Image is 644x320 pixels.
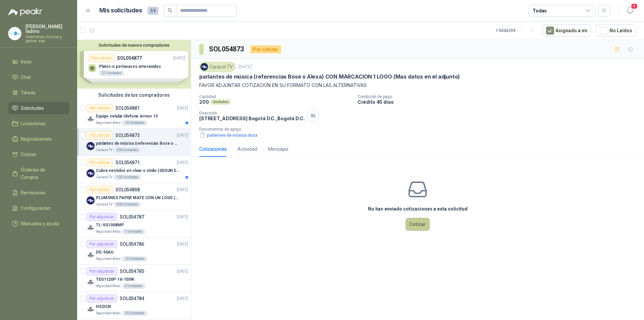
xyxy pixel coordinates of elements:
[120,242,144,246] p: SOL054786
[122,283,145,289] div: 2 Unidades
[115,106,140,110] p: SOL054881
[199,132,258,139] button: parlantes de música.docx
[87,158,113,167] div: Por cotizar
[87,104,113,112] div: Por cotizar
[8,148,69,161] a: Cotizar
[77,237,191,265] a: Por adjudicarSOL054786[DATE] Company LogoDG-50AUSeguridad Atlas10 Unidades
[87,294,117,303] div: Por adjudicar
[168,8,172,13] span: search
[238,64,252,70] p: [DATE]
[8,164,69,184] a: Órdenes de Compra
[250,45,281,53] div: Por cotizar
[122,311,147,316] div: 20 Unidades
[87,142,95,150] img: Company Logo
[8,27,21,40] img: Company Logo
[99,6,142,15] h1: Mis solicitudes
[87,305,95,313] img: Company Logo
[96,222,124,228] p: TL-SG1008MP
[624,5,636,17] button: 4
[77,129,191,156] a: Por cotizarSOL054873[DATE] Company Logoparlantes de música (referencias Bose o Alexa) CON MARCACI...
[21,166,63,181] span: Órdenes de Compra
[96,276,134,283] p: TEG1120P-16-150W
[8,202,69,215] a: Configuración
[96,140,179,147] p: parlantes de música (referencias Bose o Alexa) CON MARCACION 1 LOGO (Mas datos en el adjunto)
[631,3,638,9] span: 4
[77,156,191,183] a: Por cotizarSOL054871[DATE] Company LogoCubre vestidos en clear o vinilo (SEGUN ESPECIFICACIONES D...
[201,63,208,71] img: Company Logo
[21,104,44,112] span: Solicitudes
[87,186,113,194] div: Por cotizar
[122,120,147,126] div: 10 Unidades
[199,73,460,80] p: parlantes de música (referencias Bose o Alexa) CON MARCACION 1 LOGO (Mas datos en el adjunto)
[77,292,191,319] a: Por adjudicarSOL054784[DATE] Company LogoHS2ICNSeguridad Atlas20 Unidades
[210,99,231,105] div: Unidades
[542,24,591,37] button: Asignado a mi
[8,117,69,130] a: Licitaciones
[177,105,188,111] p: [DATE]
[122,229,145,234] div: 1 Unidades
[21,220,59,227] span: Manuales y ayuda
[96,175,112,180] p: Caracol TV
[8,186,69,199] a: Remisiones
[115,133,140,138] p: SOL054873
[25,24,69,34] p: [PERSON_NAME] ladino
[199,111,305,116] p: Dirección
[96,304,111,310] p: HS2ICN
[199,82,636,89] p: FAVOR ADJUNTAR COTIZACION EN SU FORMATO CON LAS ALTERNATIVAS
[77,89,191,101] div: Solicitudes de tus compradores
[148,7,158,15] span: 59
[533,7,547,14] div: Todas
[114,147,141,153] div: 200 Unidades
[96,195,179,201] p: PLUMONES PAPER MATE CON UN LOGO (SEGUN REF.ADJUNTA)
[199,116,305,121] p: [STREET_ADDRESS] Bogotá D.C. , Bogotá D.C.
[96,311,121,316] p: Seguridad Atlas
[199,145,227,153] div: Cotizaciones
[96,168,179,174] p: Cubre vestidos en clear o vinilo (SEGUN ESPECIFICACIONES DEL ADJUNTO)
[8,71,69,84] a: Chat
[199,62,236,72] div: Caracol TV
[199,127,641,132] p: Documentos de apoyo
[8,217,69,230] a: Manuales y ayuda
[96,229,121,234] p: Seguridad Atlas
[177,132,188,139] p: [DATE]
[87,224,95,232] img: Company Logo
[77,183,191,210] a: Por cotizarSOL054808[DATE] Company LogoPLUMONES PAPER MATE CON UN LOGO (SEGUN REF.ADJUNTA)Caracol...
[87,213,117,221] div: Por adjudicar
[8,102,69,115] a: Solicitudes
[87,115,95,123] img: Company Logo
[21,204,50,212] span: Configuración
[8,86,69,99] a: Tareas
[177,214,188,220] p: [DATE]
[368,205,468,213] h3: No has enviado cotizaciones a esta solicitud
[120,296,144,301] p: SOL054784
[87,240,117,248] div: Por adjudicar
[199,99,209,105] p: 200
[177,241,188,247] p: [DATE]
[87,196,95,204] img: Company Logo
[177,295,188,302] p: [DATE]
[177,159,188,166] p: [DATE]
[21,58,32,65] span: Inicio
[21,135,52,143] span: Negociaciones
[25,35,69,43] p: memorias micros y partes sas
[96,249,113,256] p: DG-50AU
[21,151,36,158] span: Cotizar
[114,202,141,207] div: 500 Unidades
[114,175,141,180] div: 100 Unidades
[87,131,113,139] div: Por cotizar
[358,94,641,99] p: Condición de pago
[87,278,95,286] img: Company Logo
[406,218,430,231] button: Cotizar
[8,133,69,145] a: Negociaciones
[96,256,121,262] p: Seguridad Atlas
[87,267,117,275] div: Por adjudicar
[358,99,641,105] p: Crédito 45 días
[496,25,537,36] div: 1 - 50 de 209
[21,120,46,127] span: Licitaciones
[237,145,257,153] div: Actividad
[8,8,42,16] img: Logo peakr
[596,24,636,37] button: No Leídos
[77,210,191,237] a: Por adjudicarSOL054787[DATE] Company LogoTL-SG1008MPSeguridad Atlas1 Unidades
[268,145,288,153] div: Mensajes
[96,283,121,289] p: Seguridad Atlas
